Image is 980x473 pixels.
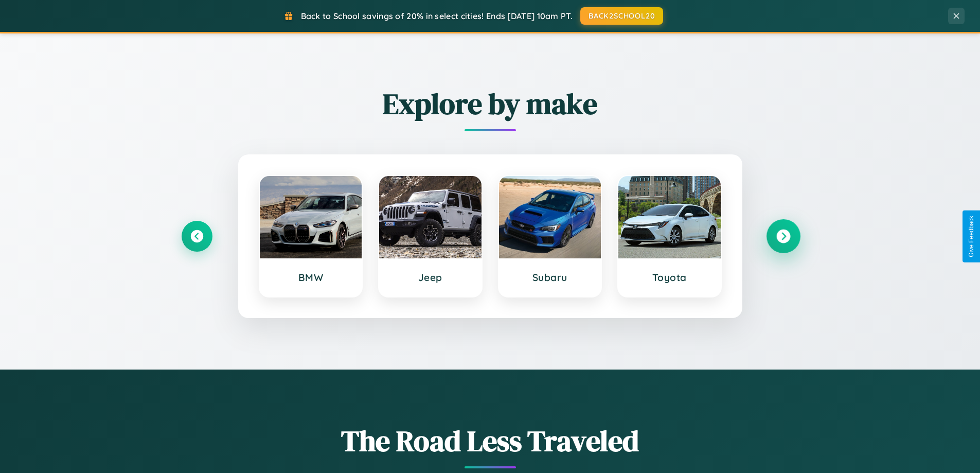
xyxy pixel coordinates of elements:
[509,271,591,284] h3: Subaru
[270,271,352,284] h3: BMW
[182,421,799,461] h1: The Road Less Traveled
[389,271,471,284] h3: Jeep
[629,271,710,284] h3: Toyota
[301,11,573,21] span: Back to School savings of 20% in select cities! Ends [DATE] 10am PT.
[182,84,799,124] h2: Explore by make
[968,216,975,257] div: Give Feedback
[580,7,663,25] button: BACK2SCHOOL20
